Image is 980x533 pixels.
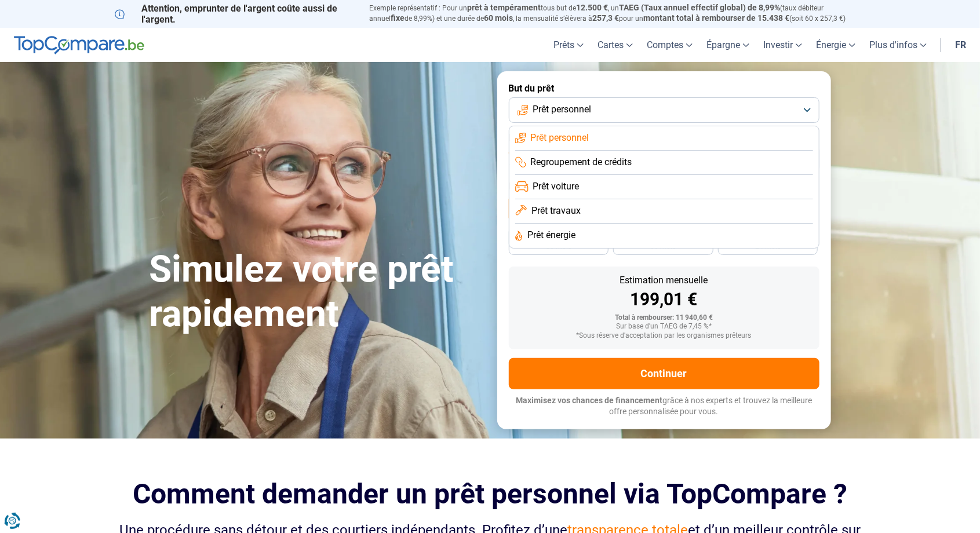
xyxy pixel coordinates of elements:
[150,247,483,337] h1: Simulez votre prêt rapidement
[620,3,781,12] span: TAEG (Taux annuel effectif global) de 8,99%
[547,28,591,62] a: Prêts
[546,243,571,250] span: 36 mois
[509,83,819,94] label: But du prêt
[527,229,575,242] span: Prêt énergie
[518,291,810,308] div: 199,01 €
[518,276,810,285] div: Estimation mensuelle
[593,13,620,23] span: 257,3 €
[391,13,405,23] span: fixe
[518,332,810,340] div: *Sous réserve d'acceptation par les organismes prêteurs
[644,13,790,23] span: montant total à rembourser de 15.438 €
[115,478,866,510] h2: Comment demander un prêt personnel via TopCompare ?
[14,36,144,54] img: TopCompare
[755,243,781,250] span: 24 mois
[640,28,700,62] a: Comptes
[533,180,580,193] span: Prêt voiture
[700,28,756,62] a: Épargne
[650,243,676,250] span: 30 mois
[370,3,866,24] p: Exemple représentatif : Pour un tous but de , un (taux débiteur annuel de 8,99%) et une durée de ...
[533,103,592,116] span: Prêt personnel
[518,323,810,331] div: Sur base d'un TAEG de 7,45 %*
[577,3,609,12] span: 12.500 €
[509,358,819,389] button: Continuer
[115,3,356,25] p: Attention, emprunter de l'argent coûte aussi de l'argent.
[591,28,640,62] a: Cartes
[948,28,973,62] a: fr
[862,28,934,62] a: Plus d'infos
[468,3,541,12] span: prêt à tempérament
[531,156,632,169] span: Regroupement de crédits
[509,97,819,123] button: Prêt personnel
[516,396,662,405] span: Maximisez vos chances de financement
[531,205,581,217] span: Prêt travaux
[509,395,819,418] p: grâce à nos experts et trouvez la meilleure offre personnalisée pour vous.
[484,13,513,23] span: 60 mois
[518,314,810,322] div: Total à rembourser: 11 940,60 €
[756,28,809,62] a: Investir
[531,132,589,144] span: Prêt personnel
[809,28,862,62] a: Énergie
